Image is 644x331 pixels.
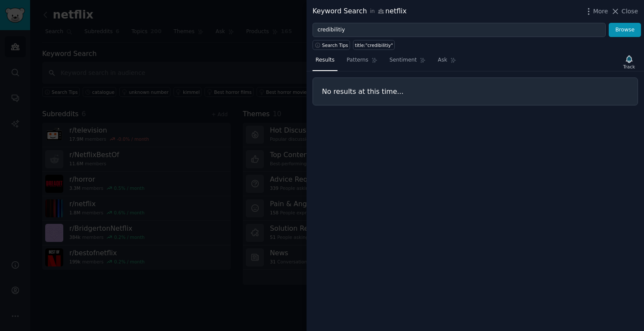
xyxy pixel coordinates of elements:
div: title:"credibilitiy" [355,42,393,48]
span: Ask [438,56,447,64]
button: Search Tips [313,40,350,50]
span: in [370,8,375,15]
a: Sentiment [387,53,429,71]
a: Patterns [344,53,380,71]
button: More [584,7,608,16]
span: Sentiment [390,56,417,64]
span: Search Tips [322,42,348,48]
input: Try a keyword related to your business [313,23,606,37]
span: More [593,7,608,16]
a: Ask [435,53,459,71]
span: Results [316,56,334,64]
a: Results [313,53,337,71]
button: Track [620,53,638,71]
h3: No results at this time... [322,87,629,96]
span: Close [622,7,638,16]
a: title:"credibilitiy" [353,40,395,50]
button: Browse [609,23,641,37]
div: Track [623,64,635,70]
div: Keyword Search netflix [313,6,407,17]
button: Close [611,7,638,16]
span: Patterns [347,56,368,64]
